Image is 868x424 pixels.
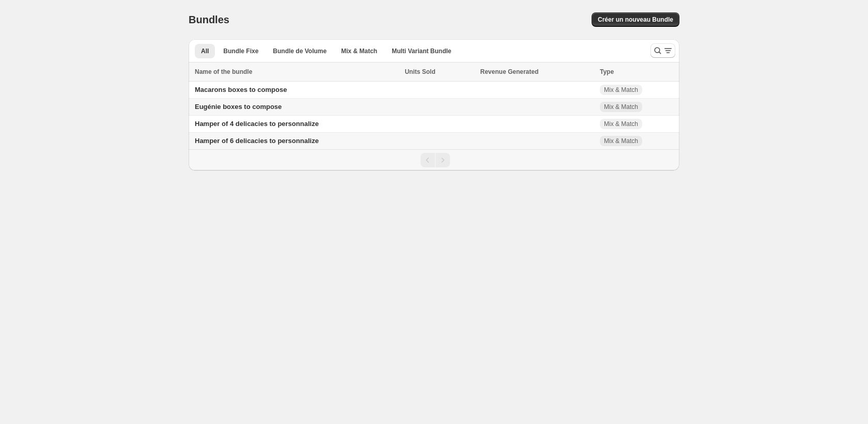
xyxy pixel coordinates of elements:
div: Name of the bundle [195,67,398,77]
h1: Bundles [189,13,229,26]
button: Revenue Generated [481,67,549,77]
div: Type [600,67,673,77]
span: Hamper of 6 delicacies to personnalize [195,137,319,145]
span: Eugénie boxes to compose [195,103,282,111]
span: Créer un nouveau Bundle [598,15,673,24]
button: Search and filter results [650,43,675,58]
span: Mix & Match [604,86,638,94]
span: Mix & Match [604,103,638,111]
button: Units Sold [405,67,445,77]
span: Multi Variant Bundle [392,47,451,55]
button: Créer un nouveau Bundle [592,12,679,27]
span: Revenue Generated [481,67,539,77]
span: Bundle Fixe [223,47,258,55]
span: Units Sold [405,67,435,77]
span: Mix & Match [604,137,638,145]
nav: Pagination [189,149,679,170]
span: All [201,47,209,55]
span: Bundle de Volume [273,47,327,55]
span: Mix & Match [604,120,638,128]
span: Hamper of 4 delicacies to personnalize [195,120,319,128]
span: Macarons boxes to compose [195,86,287,93]
span: Mix & Match [341,47,377,55]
